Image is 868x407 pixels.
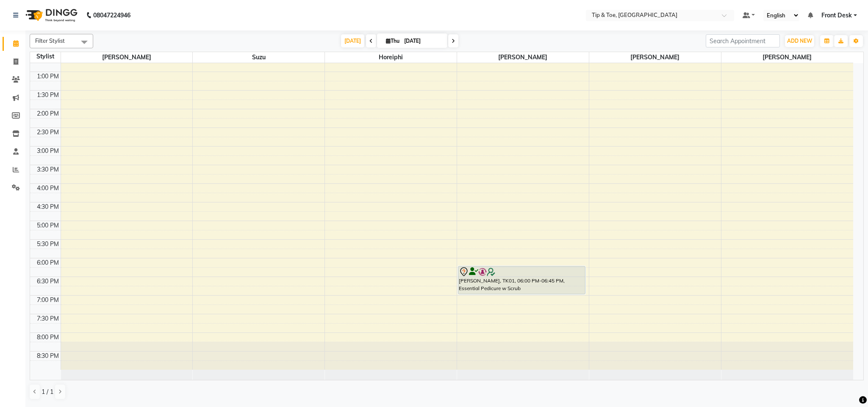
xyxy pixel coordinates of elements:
[30,52,61,61] div: Stylist
[787,38,812,44] span: ADD NEW
[785,35,814,47] button: ADD NEW
[35,109,61,118] div: 2:00 PM
[35,165,61,174] div: 3:30 PM
[93,3,130,27] b: 08047224946
[325,52,457,63] span: Horeiphi
[61,52,193,63] span: [PERSON_NAME]
[22,3,80,27] img: logo
[35,128,61,137] div: 2:30 PM
[589,52,721,63] span: [PERSON_NAME]
[721,52,853,63] span: [PERSON_NAME]
[35,202,61,211] div: 4:30 PM
[35,147,61,155] div: 3:00 PM
[35,221,61,230] div: 5:00 PM
[821,11,852,20] span: Front Desk
[35,37,65,44] span: Filter Stylist
[35,277,61,286] div: 6:30 PM
[706,34,780,47] input: Search Appointment
[402,35,444,47] input: 2025-09-04
[35,296,61,305] div: 7:00 PM
[35,91,61,100] div: 1:30 PM
[35,72,61,81] div: 1:00 PM
[458,266,585,294] div: [PERSON_NAME], TK01, 06:00 PM-06:45 PM, Essential Pedicure w Scrub
[35,240,61,249] div: 5:30 PM
[35,333,61,342] div: 8:00 PM
[42,388,53,396] span: 1 / 1
[35,314,61,323] div: 7:30 PM
[193,52,324,63] span: Suzu
[384,38,402,44] span: Thu
[341,34,364,47] span: [DATE]
[457,52,589,63] span: [PERSON_NAME]
[35,258,61,267] div: 6:00 PM
[35,184,61,193] div: 4:00 PM
[35,352,61,360] div: 8:30 PM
